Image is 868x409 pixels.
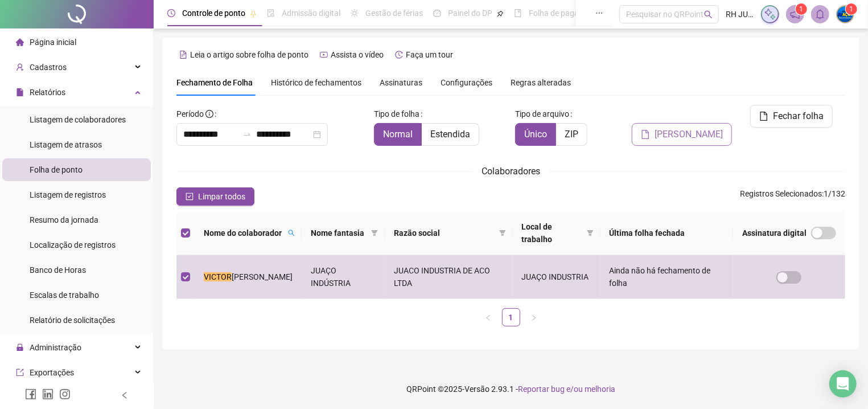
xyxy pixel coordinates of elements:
span: pushpin [497,10,504,17]
span: left [121,391,129,399]
span: left [485,314,492,321]
span: right [530,314,537,321]
span: user-add [16,63,24,71]
span: Listagem de registros [30,190,106,199]
span: Página inicial [30,38,76,47]
span: Limpar todos [198,190,245,203]
span: filter [369,224,380,242]
span: 1 [800,5,804,13]
img: 66582 [837,6,854,23]
span: [PERSON_NAME] [655,128,723,141]
span: Fechar folha [773,109,824,123]
span: file [641,130,650,139]
td: JUAÇO INDÚSTRIA [302,255,385,299]
a: 1 [503,309,520,326]
span: Resumo da jornada [30,215,98,224]
span: notification [790,9,800,19]
span: ellipsis [595,9,603,17]
span: [PERSON_NAME] [232,272,293,281]
span: file-done [267,9,275,17]
span: filter [499,230,506,236]
mark: VICTOR [204,272,232,281]
span: Versão [464,385,489,394]
span: Controle de ponto [182,9,245,18]
span: clock-circle [167,9,175,17]
span: Nome do colaborador [204,227,283,239]
span: Normal [383,129,413,140]
li: 1 [502,308,520,326]
span: Regras alteradas [511,79,571,87]
span: Reportar bug e/ou melhoria [518,385,615,394]
span: filter [497,224,508,242]
span: dashboard [433,9,441,17]
span: Assinatura digital [742,227,807,239]
span: Exportações [30,368,74,377]
span: Nome fantasia [311,227,367,239]
span: Relatórios [30,88,65,97]
footer: QRPoint © 2025 - 2.93.1 - [154,369,868,409]
span: Banco de Horas [30,265,86,275]
span: Histórico de fechamentos [271,78,361,87]
div: Open Intercom Messenger [829,370,857,398]
span: Relatório de solicitações [30,316,115,325]
span: Período [176,109,204,118]
span: Razão social [394,227,495,239]
span: Folha de ponto [30,165,83,174]
span: Administração [30,343,81,352]
span: history [395,51,403,59]
span: filter [371,230,378,236]
span: search [288,230,295,236]
span: instagram [59,388,71,400]
th: Última folha fechada [600,211,733,255]
td: JUACO INDUSTRIA DE ACO LTDA [385,255,513,299]
span: Faça um tour [406,50,453,59]
span: linkedin [42,388,54,400]
li: Página anterior [479,308,497,326]
span: to [242,130,252,139]
span: swap-right [242,130,252,139]
span: Tipo de arquivo [515,108,569,120]
span: youtube [320,51,328,59]
span: file [759,112,768,121]
span: file [16,88,24,96]
span: search [704,10,713,19]
span: home [16,38,24,46]
span: 1 [850,5,854,13]
span: Localização de registros [30,240,116,250]
button: right [525,308,543,326]
span: Folha de pagamento [529,9,602,18]
span: Admissão digital [282,9,340,18]
span: facebook [25,388,36,400]
span: sun [351,9,359,17]
button: left [479,308,497,326]
span: Único [524,129,547,140]
td: JUAÇO INDUSTRIA [513,255,600,299]
span: lock [16,343,24,351]
span: Fechamento de Folha [176,78,253,87]
span: Registros Selecionados [740,189,822,198]
sup: Atualize o seu contato no menu Meus Dados [846,3,857,15]
span: Ainda não há fechamento de folha [610,266,711,288]
span: Escalas de trabalho [30,291,99,300]
span: Assista o vídeo [331,50,384,59]
span: Leia o artigo sobre folha de ponto [190,50,308,59]
span: Local de trabalho [522,220,582,246]
span: Colaboradores [482,166,540,177]
span: search [286,224,297,242]
span: pushpin [250,10,257,17]
span: check-square [186,193,194,201]
button: [PERSON_NAME] [632,123,732,146]
span: Estendida [430,129,470,140]
span: Painel do DP [448,9,492,18]
sup: 1 [796,3,807,15]
span: Gestão de férias [365,9,423,18]
span: : 1 / 132 [740,187,845,206]
button: Limpar todos [176,187,254,206]
span: Configurações [441,79,492,87]
span: Listagem de atrasos [30,140,102,149]
img: sparkle-icon.fc2bf0ac1784a2077858766a79e2daf3.svg [764,8,776,21]
span: file-text [179,51,187,59]
span: bell [815,9,825,19]
button: Fechar folha [750,105,833,128]
span: RH JUAÇO [726,8,754,21]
